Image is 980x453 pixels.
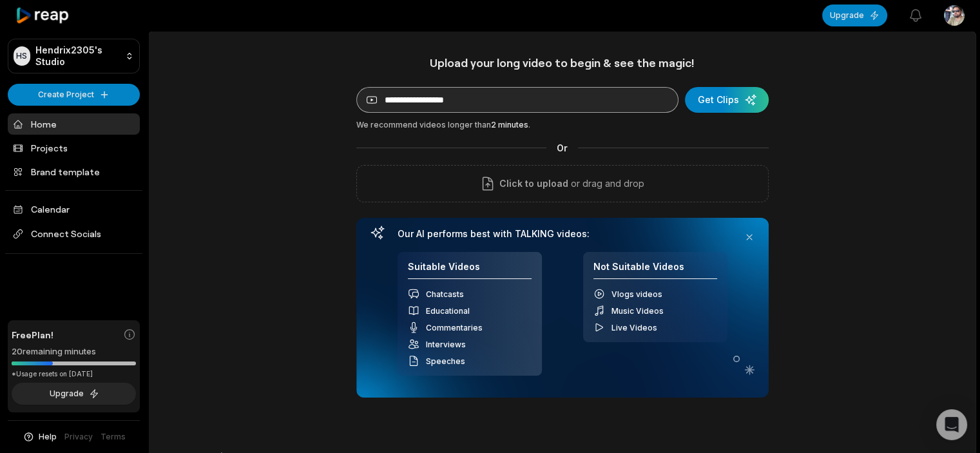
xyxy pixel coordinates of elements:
a: Brand template [8,161,140,182]
div: We recommend videos longer than . [356,119,769,131]
div: 20 remaining minutes [12,345,136,358]
span: Connect Socials [8,222,140,246]
span: Interviews [426,340,466,349]
span: Or [546,141,578,155]
p: or drag and drop [568,176,644,191]
span: Educational [426,306,470,316]
h1: Upload your long video to begin & see the magic! [356,55,769,70]
div: Open Intercom Messenger [936,409,967,440]
button: Upgrade [822,5,887,26]
span: Vlogs videos [611,289,662,299]
h3: Our AI performs best with TALKING videos: [398,228,727,240]
span: Help [39,431,57,443]
span: Music Videos [611,306,664,316]
button: Upgrade [12,383,136,405]
span: Click to upload [499,176,568,191]
p: Hendrix2305's Studio [35,44,120,68]
a: Privacy [64,431,93,443]
div: *Usage resets on [DATE] [12,369,136,379]
span: 2 minutes [491,120,528,130]
span: Commentaries [426,323,483,333]
a: Projects [8,137,140,159]
div: HS [14,46,30,66]
h4: Suitable Videos [408,261,532,280]
span: Live Videos [611,323,657,333]
button: Get Clips [685,87,769,113]
h4: Not Suitable Videos [593,261,717,280]
span: Free Plan! [12,328,53,342]
a: Terms [101,431,126,443]
button: Help [23,431,57,443]
span: Chatcasts [426,289,464,299]
a: Calendar [8,198,140,220]
span: Speeches [426,356,465,366]
a: Home [8,113,140,135]
button: Create Project [8,84,140,106]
